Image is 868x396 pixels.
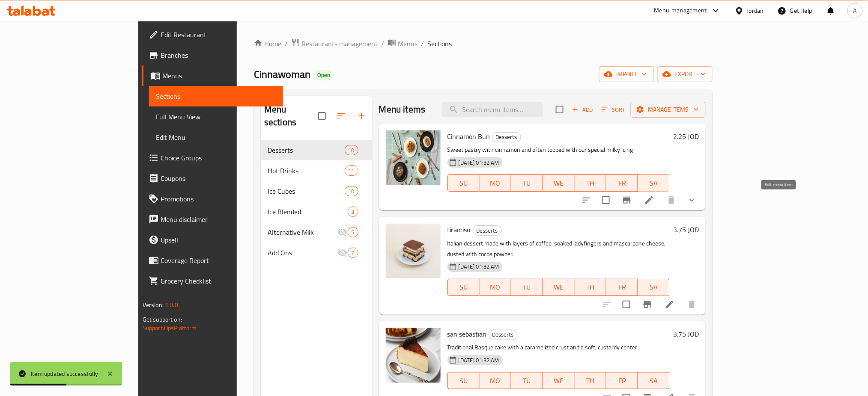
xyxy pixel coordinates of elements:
a: Edit Menu [149,127,283,148]
span: TU [515,281,540,293]
span: 3 [348,208,358,216]
button: MO [480,372,511,389]
a: Support.OpsPlatform [143,322,197,334]
span: Menus [398,38,418,49]
span: Menu disclaimer [161,214,277,225]
span: Desserts [489,330,517,340]
svg: Inactive section [337,248,348,258]
span: Hot Drinks [268,165,344,176]
button: Branch-specific-item [617,190,637,210]
button: MO [480,174,511,192]
a: Edit menu item [665,299,675,310]
span: SU [451,177,476,189]
span: Sections [427,38,452,49]
span: WE [546,375,571,387]
li: / [421,38,424,49]
button: SA [638,174,670,192]
button: SA [638,279,670,296]
span: Coverage Report [161,255,277,266]
img: san sebastian [386,328,441,383]
span: FR [610,177,635,189]
span: Promotions [161,194,277,204]
span: Sections [156,91,277,101]
span: [DATE] 01:32 AM [455,356,503,364]
button: MO [480,279,511,296]
span: TU [515,375,540,387]
span: WE [546,177,571,189]
a: Menu disclaimer [142,209,283,230]
span: Desserts [473,226,501,236]
span: 1.0.0 [165,299,178,310]
span: 10 [345,146,358,154]
span: 5 [348,228,358,236]
img: Cinnamon Bun [386,130,441,185]
span: Desserts [268,145,344,155]
span: Get support on: [143,314,182,325]
h6: 3.75 JOD [673,224,699,236]
a: Coupons [142,168,283,189]
span: Desserts [492,132,521,142]
span: san sebastian [447,328,487,340]
h6: 2.25 JOD [673,130,699,142]
li: / [381,38,384,49]
span: Add [571,105,594,115]
a: Sections [149,86,283,106]
span: Manage items [638,104,699,115]
button: delete [682,294,702,315]
span: TH [578,177,603,189]
span: SA [641,177,666,189]
div: Desserts [492,132,521,142]
span: Grocery Checklist [161,276,277,286]
a: Menus [142,65,283,86]
span: Open [314,71,334,79]
a: Branches [142,45,283,65]
button: export [657,66,713,82]
nav: Menu sections [261,136,372,266]
span: [DATE] 01:32 AM [455,263,503,271]
button: TH [575,279,606,296]
span: 7 [348,249,358,257]
div: Jordan [747,6,764,15]
a: Upsell [142,230,283,250]
div: Desserts10 [261,140,372,160]
div: items [348,248,358,258]
div: Hot Drinks11 [261,160,372,181]
span: MO [483,281,508,293]
button: TU [511,372,543,389]
h6: 3.75 JOD [673,328,699,340]
nav: breadcrumb [254,38,713,49]
button: Add [569,103,596,116]
p: Sweet pastry with cinnamon and often topped with our special milky icing [447,145,670,155]
button: FR [606,279,638,296]
span: WE [546,281,571,293]
a: Edit Restaurant [142,24,283,45]
div: items [348,207,358,217]
div: Open [314,70,334,80]
button: TU [511,174,543,192]
span: FR [610,375,635,387]
a: Grocery Checklist [142,271,283,291]
h2: Menu items [379,103,426,116]
div: Ice Cubes10 [261,181,372,201]
span: Menus [162,71,277,81]
span: Add item [569,103,596,116]
button: SA [638,372,670,389]
span: Cinnamon Bun [447,130,490,143]
div: Desserts [489,330,518,340]
div: Item updated successfully [31,369,98,378]
p: Italian dessert made with layers of coffee-soaked ladyfingers and mascarpone cheese, dusted with ... [447,238,670,260]
button: TH [575,372,606,389]
span: [DATE] 01:32 AM [455,159,503,167]
span: Coupons [161,173,277,183]
button: WE [543,174,575,192]
span: Sort [602,105,625,115]
div: items [345,186,358,196]
button: import [599,66,654,82]
span: Upsell [161,235,277,245]
span: Add Ons [268,248,337,258]
span: Select section [551,100,569,118]
span: Alternative Milk [268,227,337,237]
span: Select to update [597,191,615,209]
a: Menus [388,38,418,49]
input: search [442,102,543,117]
